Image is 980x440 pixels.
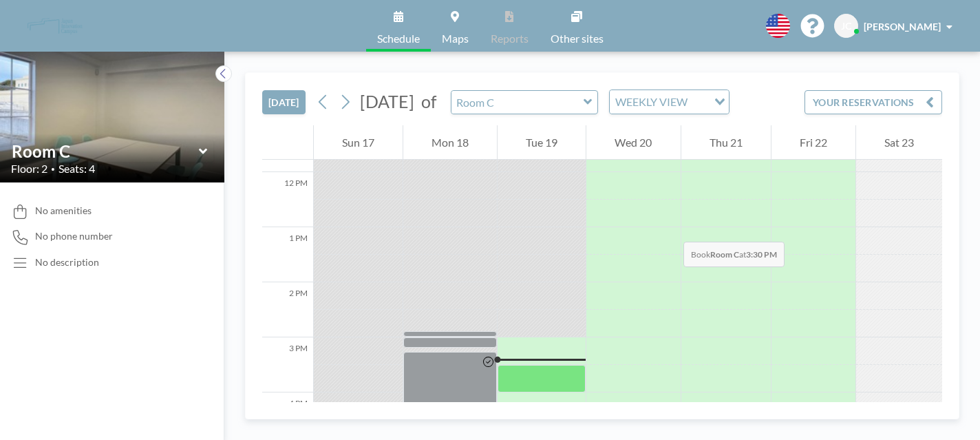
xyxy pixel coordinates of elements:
div: Thu 21 [681,125,771,160]
button: YOUR RESERVATIONS [805,90,942,114]
span: [PERSON_NAME] [864,21,941,32]
span: No phone number [35,230,113,242]
b: 3:30 PM [746,249,777,260]
div: 1 PM [262,227,313,282]
div: 12 PM [262,172,313,227]
span: JC [841,20,851,32]
input: Room C [12,141,199,161]
span: Maps [442,33,469,44]
b: Room C [710,249,739,260]
span: No amenities [35,205,92,217]
input: Room C [451,91,584,114]
span: • [51,165,55,174]
img: organization-logo [22,12,88,40]
input: Search for option [692,93,706,111]
div: Tue 19 [498,125,586,160]
span: Book at [683,242,785,267]
div: Sun 17 [314,125,403,160]
span: of [421,91,436,112]
span: Floor: 2 [11,162,47,176]
span: WEEKLY VIEW [612,93,690,111]
button: [DATE] [262,90,306,114]
div: 2 PM [262,282,313,337]
div: Fri 22 [771,125,855,160]
div: Wed 20 [586,125,680,160]
div: Mon 18 [403,125,497,160]
span: Seats: 4 [58,162,95,176]
span: Other sites [551,33,604,44]
span: Reports [491,33,529,44]
div: 3 PM [262,337,313,392]
div: Search for option [610,90,729,114]
span: [DATE] [360,91,414,112]
span: Schedule [377,33,420,44]
div: Sat 23 [856,125,942,160]
div: No description [35,256,99,269]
